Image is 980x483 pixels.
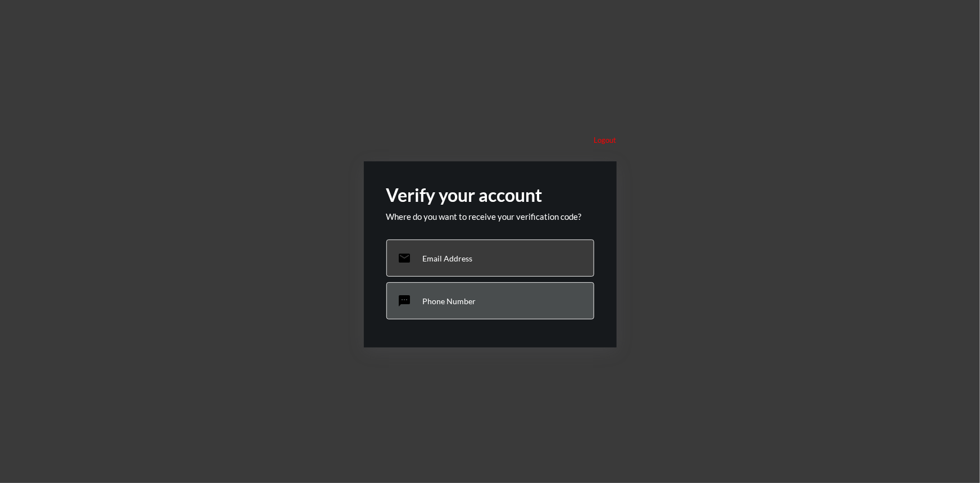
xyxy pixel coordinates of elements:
mat-icon: email [398,251,412,265]
p: Where do you want to receive your verification code? [386,211,594,222]
p: Phone Number [423,296,476,306]
p: Logout [594,136,617,145]
mat-icon: sms [398,294,412,308]
p: Email Address [423,254,473,263]
h2: Verify your account [386,184,594,206]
